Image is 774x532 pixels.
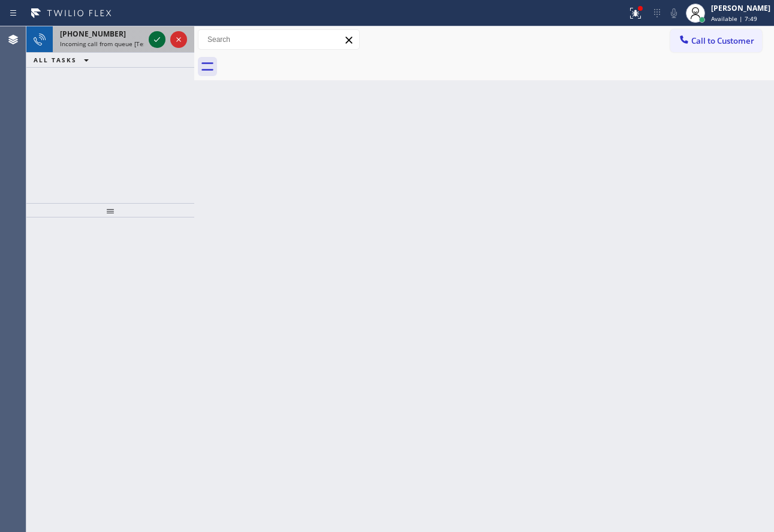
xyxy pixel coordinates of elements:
[711,14,757,23] span: Available | 7:49
[34,56,77,64] span: ALL TASKS
[170,31,187,48] button: Reject
[198,30,359,49] input: Search
[60,40,159,48] span: Incoming call from queue [Test] All
[26,53,101,67] button: ALL TASKS
[60,29,126,39] span: [PHONE_NUMBER]
[711,3,770,13] div: [PERSON_NAME]
[149,31,165,48] button: Accept
[670,29,762,52] button: Call to Customer
[691,35,754,46] span: Call to Customer
[665,5,682,22] button: Mute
